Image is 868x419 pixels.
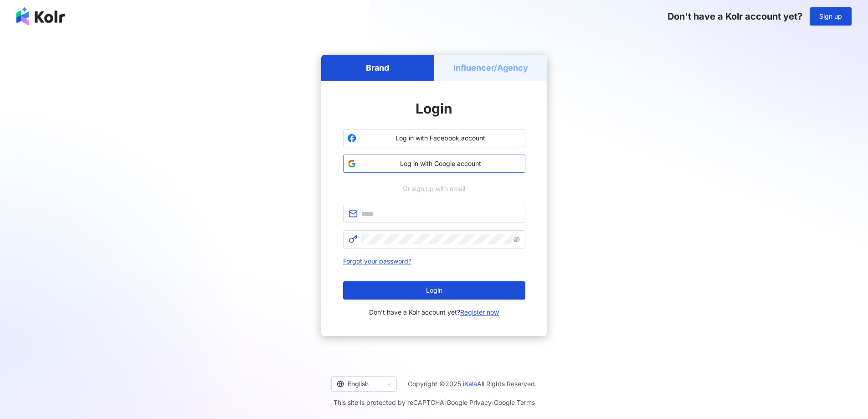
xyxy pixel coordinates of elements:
[343,281,525,300] button: Login
[360,159,521,168] span: Log in with Google account
[447,398,492,406] a: Google Privacy
[334,397,535,408] span: This site is protected by reCAPTCHA
[343,257,411,265] a: Forgot your password?
[396,184,472,194] span: Or sign up with email
[337,377,383,391] div: English
[494,398,535,406] a: Google Terms
[343,155,525,173] button: Log in with Google account
[514,236,520,243] span: eye-invisible
[360,134,521,143] span: Log in with Facebook account
[492,398,494,406] span: |
[453,62,528,73] h5: Influencer/Agency
[426,287,442,294] span: Login
[444,398,447,406] span: |
[668,11,802,22] span: Don't have a Kolr account yet?
[369,307,499,318] span: Don't have a Kolr account yet?
[463,380,477,388] a: iKala
[810,7,852,26] button: Sign up
[16,7,65,26] img: logo
[343,129,525,147] button: Log in with Facebook account
[416,100,452,117] span: Login
[819,13,842,20] span: Sign up
[408,378,537,389] span: Copyright © 2025 All Rights Reserved.
[366,62,389,73] h5: Brand
[460,308,499,316] a: Register now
